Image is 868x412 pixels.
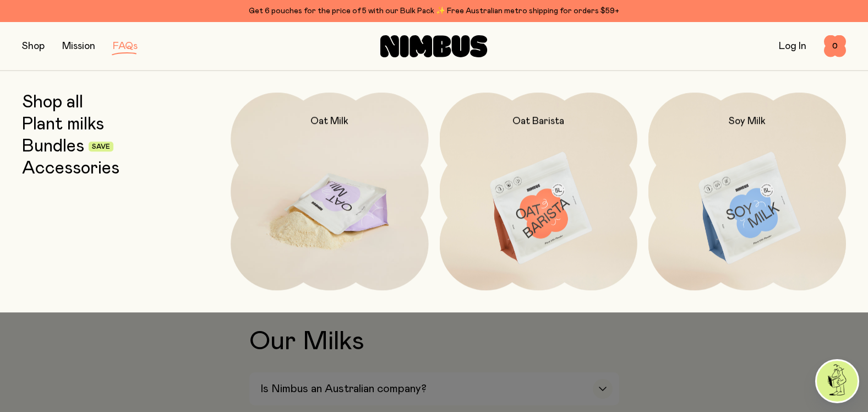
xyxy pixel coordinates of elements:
h2: Soy Milk [729,115,766,128]
a: Accessories [22,159,119,178]
a: Bundles [22,137,84,156]
a: Oat Barista [440,93,637,290]
a: Oat Milk [231,93,428,290]
a: Shop all [22,93,83,112]
a: Log In [779,41,806,51]
a: Soy Milk [648,93,846,290]
a: Mission [62,41,95,51]
div: Get 6 pouches for the price of 5 with our Bulk Pack ✨ Free Australian metro shipping for orders $59+ [22,4,846,18]
h2: Oat Barista [512,115,564,128]
a: FAQs [113,41,138,51]
button: 0 [824,35,846,57]
h2: Oat Milk [310,115,348,128]
img: agent [817,361,858,402]
span: Save [92,144,110,150]
a: Plant milks [22,115,104,134]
